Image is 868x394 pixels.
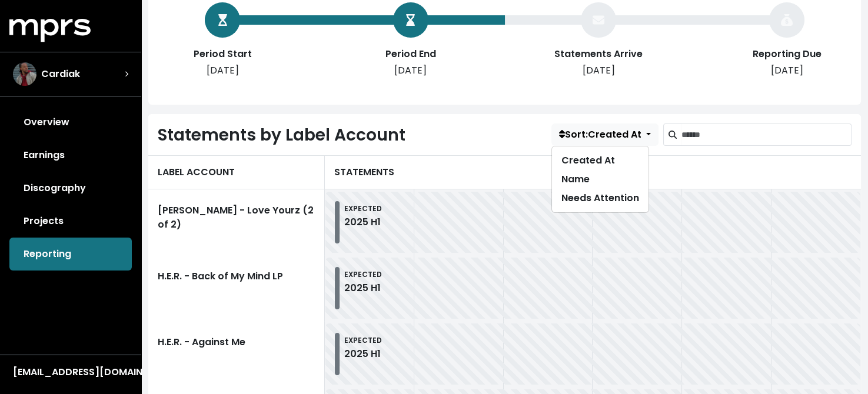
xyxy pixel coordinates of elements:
div: [DATE] [175,64,270,78]
small: EXPECTED [344,203,382,213]
div: Period Start [175,47,270,61]
div: [EMAIL_ADDRESS][DOMAIN_NAME] [13,365,128,379]
a: [PERSON_NAME] - Love Yourz (2 of 2) [148,189,325,255]
a: mprs logo [9,23,91,36]
a: Overview [9,106,132,139]
span: Cardiak [41,67,80,81]
input: Search label accounts [681,123,852,146]
h2: Statements by Label Account [158,125,405,145]
img: The selected account / producer [13,62,36,86]
small: EXPECTED [344,269,382,279]
div: [DATE] [364,64,458,78]
div: Statements Arrive [551,47,646,61]
a: Created At [552,151,648,170]
div: 2025 H1 [344,347,382,361]
div: Period End [364,47,458,61]
div: Reporting Due [740,47,834,61]
a: Discography [9,172,132,205]
small: EXPECTED [344,335,382,345]
div: [DATE] [551,64,646,78]
div: [DATE] [740,64,834,78]
a: Projects [9,205,132,238]
div: STATEMENTS [325,155,861,189]
button: Sort:Created At [551,123,659,146]
a: Name [552,170,648,189]
div: 2025 H1 [344,281,382,295]
a: Needs Attention [552,189,648,208]
div: LABEL ACCOUNT [148,155,325,189]
a: H.E.R. - Against Me [148,321,325,387]
a: H.E.R. - Back of My Mind LP [148,255,325,321]
div: 2025 H1 [344,215,382,229]
span: Sort: Created At [559,128,641,141]
a: Earnings [9,139,132,172]
button: [EMAIL_ADDRESS][DOMAIN_NAME] [9,365,132,380]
